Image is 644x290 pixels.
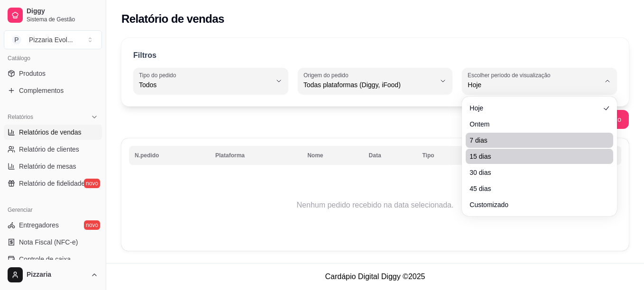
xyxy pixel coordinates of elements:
th: Nome [302,146,363,165]
div: Gerenciar [4,202,102,217]
th: Data [363,146,417,165]
div: Catálogo [4,51,102,66]
span: Sistema de Gestão [27,16,98,23]
th: Tipo [417,146,469,165]
span: Relatório de fidelidade [19,179,85,188]
th: Plataforma [210,146,302,165]
span: P [12,35,21,45]
span: Produtos [19,69,46,78]
span: Todas plataformas (Diggy, iFood) [304,80,436,90]
span: Controle de caixa [19,254,71,264]
td: Nenhum pedido recebido na data selecionada. [129,167,621,243]
th: N.pedido [129,146,210,165]
span: 15 dias [469,152,600,161]
button: Select a team [4,30,102,49]
span: Nota Fiscal (NFC-e) [19,237,78,247]
span: Complementos [19,86,64,95]
span: Relatório de clientes [19,145,79,154]
span: Relatório de mesas [19,162,76,171]
label: Tipo do pedido [139,71,179,79]
span: Todos [139,80,271,90]
h2: Relatório de vendas [121,11,224,27]
span: Entregadores [19,220,59,230]
span: Hoje [469,103,600,113]
span: Hoje [468,80,600,90]
span: 30 dias [469,168,600,177]
span: Pizzaria [27,271,87,279]
span: Relatórios de vendas [19,127,82,137]
span: 7 dias [469,136,600,145]
span: Diggy [27,7,98,16]
span: Ontem [469,119,600,129]
label: Escolher período de visualização [468,71,553,79]
span: Customizado [469,200,600,209]
footer: Cardápio Digital Diggy © 2025 [106,263,644,290]
p: Filtros [133,50,156,61]
span: Relatórios [8,113,33,121]
div: Pizzaria Evol ... [29,35,73,45]
span: 45 dias [469,184,600,193]
label: Origem do pedido [304,71,351,79]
